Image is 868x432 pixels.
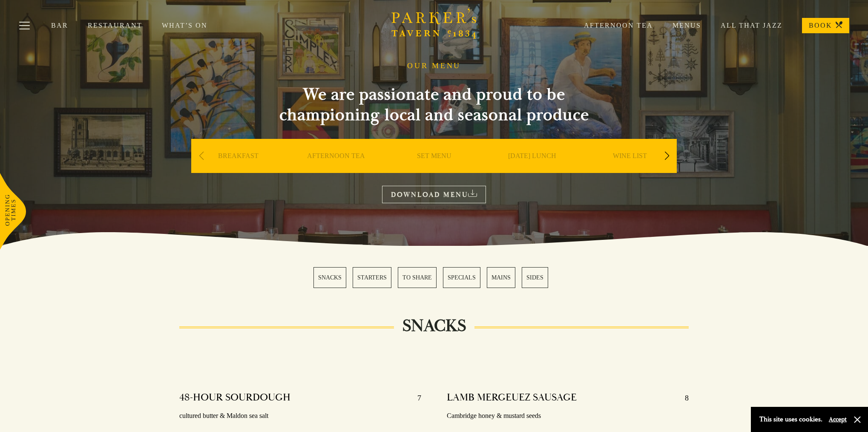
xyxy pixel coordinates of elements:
div: Previous slide [195,147,207,165]
p: 8 [676,391,689,405]
p: 7 [409,391,421,405]
div: 2 / 9 [289,139,383,199]
h4: 48-HOUR SOURDOUGH [179,391,290,405]
a: BREAKFAST [218,152,259,186]
div: 5 / 9 [583,139,677,199]
div: 1 / 9 [191,139,285,199]
a: DOWNLOAD MENU [382,186,486,203]
a: AFTERNOON TEA [307,152,365,186]
button: Accept [829,415,847,423]
h1: OUR MENU [407,61,461,71]
a: [DATE] LUNCH [508,152,556,186]
a: 3 / 6 [398,267,437,288]
a: 5 / 6 [487,267,515,288]
a: 6 / 6 [522,267,548,288]
h2: We are passionate and proud to be championing local and seasonal produce [264,84,604,125]
div: 4 / 9 [485,139,579,199]
a: SET MENU [417,152,451,186]
h4: LAMB MERGEUEZ SAUSAGE [447,391,577,405]
a: 2 / 6 [353,267,391,288]
div: Next slide [661,147,673,165]
a: WINE LIST [613,152,647,186]
p: cultured butter & Maldon sea salt [179,410,421,422]
a: 1 / 6 [313,267,346,288]
p: Cambridge honey & mustard seeds [447,410,689,422]
a: 4 / 6 [443,267,480,288]
p: This site uses cookies. [759,413,822,426]
h2: SNACKS [394,316,474,336]
button: Close and accept [853,415,862,424]
div: 3 / 9 [387,139,481,199]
